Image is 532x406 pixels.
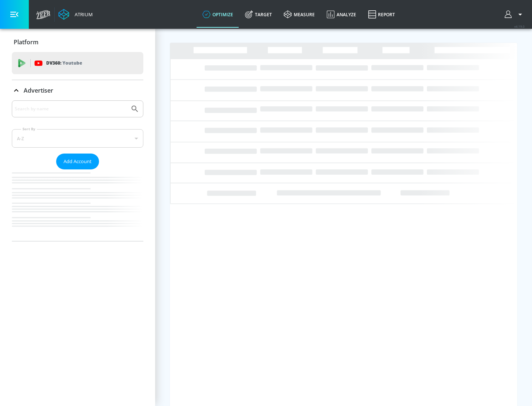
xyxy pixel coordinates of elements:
[56,154,99,169] button: Add Account
[62,59,82,67] p: Youtube
[64,157,92,166] span: Add Account
[24,86,53,94] p: Advertiser
[15,104,127,114] input: Search by name
[197,1,239,28] a: optimize
[278,1,321,28] a: measure
[12,169,143,241] nav: list of Advertiser
[58,9,93,20] a: Atrium
[239,1,278,28] a: Target
[514,24,525,28] span: v 4.19.0
[12,32,143,52] div: Platform
[362,1,401,28] a: Report
[12,129,143,148] div: A-Z
[12,52,143,74] div: DV360: Youtube
[46,59,82,67] p: DV360:
[12,80,143,101] div: Advertiser
[14,38,38,46] p: Platform
[321,1,362,28] a: Analyze
[12,100,143,241] div: Advertiser
[72,11,93,18] div: Atrium
[21,127,37,131] label: Sort By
